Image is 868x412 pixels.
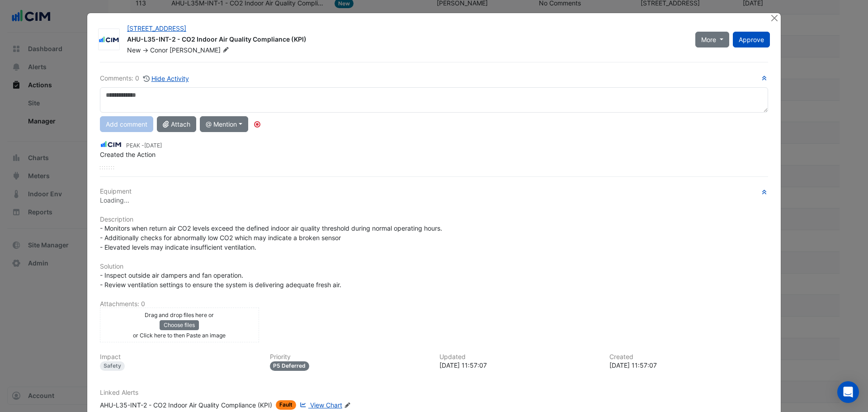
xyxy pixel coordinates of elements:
[133,332,226,339] small: or Click here to then Paste an image
[100,73,189,84] div: Comments: 0
[276,400,296,410] span: Fault
[100,140,123,150] img: CIM
[126,142,162,150] small: PEAK -
[733,32,770,47] button: Approve
[439,360,599,370] div: [DATE] 11:57:07
[160,320,199,330] button: Choose files
[100,300,768,308] h6: Attachments: 0
[150,46,168,54] span: Conor
[200,116,248,132] button: @ Mention
[100,151,156,158] span: Created the Action
[701,35,716,44] span: More
[100,196,129,204] span: Loading...
[145,312,214,318] small: Drag and drop files here or
[344,402,351,409] fa-icon: Edit Linked Alerts
[100,216,768,223] h6: Description
[695,32,729,47] button: More
[310,401,342,409] span: View Chart
[100,353,259,361] h6: Impact
[270,361,310,371] div: P5 Deferred
[253,120,261,128] div: Tooltip anchor
[270,353,429,361] h6: Priority
[100,271,341,289] span: - Inspect outside air dampers and fan operation. - Review ventilation settings to ensure the syst...
[837,381,859,403] div: Open Intercom Messenger
[143,73,189,84] button: Hide Activity
[170,46,231,55] span: [PERSON_NAME]
[100,389,768,397] h6: Linked Alerts
[100,263,768,270] h6: Solution
[127,35,684,46] div: AHU-L35-INT-2 - CO2 Indoor Air Quality Compliance (KPI)
[127,24,186,32] a: [STREET_ADDRESS]
[100,361,125,371] div: Safety
[144,142,162,149] span: 2025-09-23 11:57:07
[739,36,764,43] span: Approve
[100,224,444,251] span: - Monitors when return air CO2 levels exceed the defined indoor air quality threshold during norm...
[142,46,148,54] span: ->
[99,35,119,44] img: CIM
[157,116,196,132] button: Attach
[298,400,342,410] a: View Chart
[100,188,768,195] h6: Equipment
[100,400,272,410] div: AHU-L35-INT-2 - CO2 Indoor Air Quality Compliance (KPI)
[769,13,779,23] button: Close
[439,353,599,361] h6: Updated
[609,360,769,370] div: [DATE] 11:57:07
[609,353,769,361] h6: Created
[127,46,141,54] span: New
